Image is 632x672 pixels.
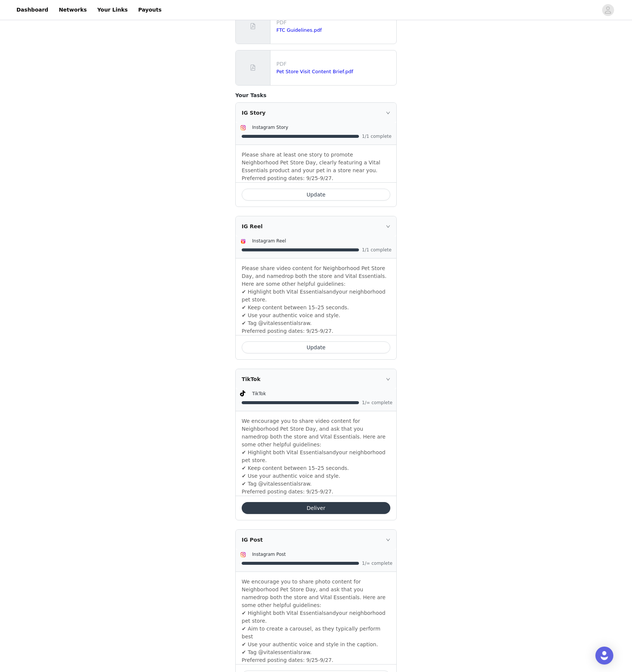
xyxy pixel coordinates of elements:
i: icon: right [386,538,390,542]
div: Open Intercom Messenger [595,647,613,665]
span: TikTok [252,391,266,396]
span: ✔ Highlight both Vital Essentials [242,610,326,616]
span: ✔ Use your authentic voice and style. [242,473,340,479]
i: icon: right [386,377,390,381]
span: and [326,289,336,295]
span: ✔ Use your authentic voice and style. [242,312,340,318]
span: Instagram Post [252,552,286,557]
span: ✔ Keep content between 15–25 seconds. [242,465,349,471]
div: icon: rightTikTok [236,369,396,389]
span: ✔ Keep content between 15–25 seconds. [242,304,349,310]
span: 1/1 complete [362,248,392,252]
a: Your Links [93,1,132,18]
a: Payouts [134,1,166,18]
span: Instagram Story [252,125,288,130]
a: FTC Guidelines.pdf [276,27,322,33]
span: and [326,610,336,616]
span: ✔ Tag @vitalessentialsraw. [242,649,312,655]
span: ✔ Highlight both Vital Essentials [242,449,326,455]
img: Instagram Icon [240,552,246,558]
p: PDF [276,60,393,68]
span: Instagram Reel [252,238,286,244]
span: 1/∞ complete [362,400,392,405]
p: Please share video content for Neighborhood Pet Store Day, and namedrop both the store and Vital ... [242,264,390,288]
span: ✔ Highlight both Vital Essentials [242,289,326,295]
span: and [326,449,336,455]
p: Preferred posting dates: 9/25-9/27. [242,488,390,496]
div: icon: rightIG Reel [236,216,396,236]
p: Please share at least one story to promote Neighborhood Pet Store Day, clearly featuring a Vital ... [242,151,390,174]
div: avatar [604,4,611,16]
button: Deliver [242,502,390,514]
i: icon: right [386,111,390,115]
span: your neighborhood pet store. [242,289,385,303]
span: your neighborhood pet store. [242,610,385,624]
p: We encourage you to share video content for Neighborhood Pet Store Day, and ask that you namedrop... [242,417,390,449]
span: Preferred posting dates: 9/25-9/27. [242,657,333,663]
span: ✔ Aim to create a carousel, as they typically perform best [242,626,380,640]
button: Update [242,189,390,201]
span: ✔ Tag @vitalessentialsraw. [242,320,312,326]
span: 1/1 complete [362,134,392,139]
p: Preferred posting dates: 9/25-9/27. [242,174,390,182]
a: Pet Store Visit Content Brief.pdf [276,69,353,74]
button: Update [242,341,390,353]
span: ✔ Use your authentic voice and style in the caption. [242,641,378,647]
span: Preferred posting dates: 9/25-9/27. [242,328,333,334]
span: 1/∞ complete [362,561,392,566]
span: your neighborhood pet store. [242,449,385,463]
a: Dashboard [12,1,53,18]
i: icon: right [386,224,390,229]
img: Instagram Reels Icon [240,238,246,244]
img: Instagram Icon [240,125,246,131]
a: Networks [54,1,91,18]
div: icon: rightIG Story [236,103,396,123]
h4: Your Tasks [235,92,397,99]
span: ✔ Tag @vitalessentialsraw. [242,481,312,487]
p: PDF [276,19,393,27]
p: We encourage you to share photo content for Neighborhood Pet Store Day, and ask that you namedrop... [242,578,390,609]
div: icon: rightIG Post [236,530,396,550]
